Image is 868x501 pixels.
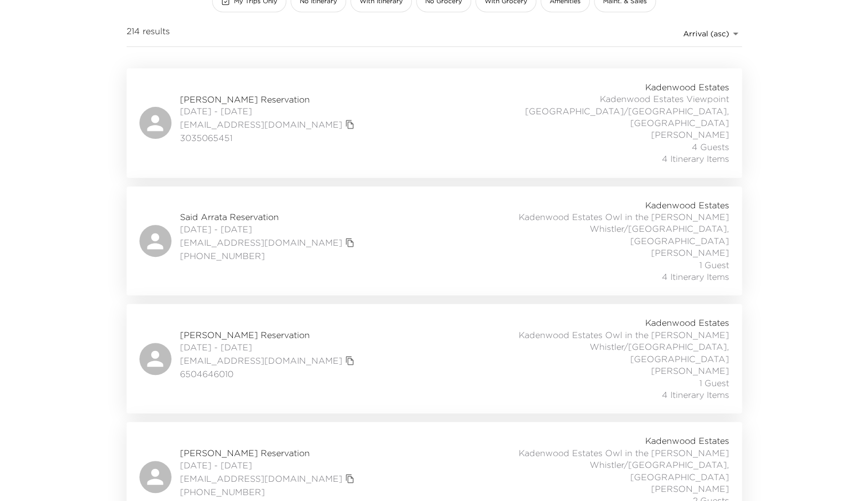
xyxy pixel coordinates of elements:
span: Kadenwood Estates Owl in the [PERSON_NAME] Whistler/[GEOGRAPHIC_DATA], [GEOGRAPHIC_DATA] [493,447,729,483]
span: 4 Itinerary Items [662,389,729,401]
a: [EMAIL_ADDRESS][DOMAIN_NAME] [180,355,342,366]
span: 1 Guest [699,259,729,271]
span: [DATE] - [DATE] [180,341,357,353]
span: 1 Guest [699,377,729,389]
span: Kadenwood Estates [645,199,729,211]
button: copy primary member email [342,235,357,250]
span: [PERSON_NAME] Reservation [180,447,357,459]
span: Kadenwood Estates Viewpoint [GEOGRAPHIC_DATA]/[GEOGRAPHIC_DATA], [GEOGRAPHIC_DATA] [493,93,729,129]
a: [PERSON_NAME] Reservation[DATE] - [DATE][EMAIL_ADDRESS][DOMAIN_NAME]copy primary member email3035... [127,68,742,178]
span: 4 Guests [692,141,729,153]
span: [DATE] - [DATE] [180,459,357,471]
span: Kadenwood Estates [645,317,729,328]
span: [PHONE_NUMBER] [180,250,357,262]
span: [PERSON_NAME] [651,483,729,495]
span: [PERSON_NAME] [651,365,729,377]
a: Said Arrata Reservation[DATE] - [DATE][EMAIL_ADDRESS][DOMAIN_NAME]copy primary member email[PHONE... [127,186,742,296]
span: [PERSON_NAME] [651,247,729,259]
span: Kadenwood Estates [645,81,729,93]
button: copy primary member email [342,353,357,368]
span: 4 Itinerary Items [662,153,729,165]
a: [EMAIL_ADDRESS][DOMAIN_NAME] [180,237,342,248]
span: 4 Itinerary Items [662,271,729,283]
span: [PERSON_NAME] Reservation [180,329,357,341]
a: [EMAIL_ADDRESS][DOMAIN_NAME] [180,473,342,484]
span: Arrival (asc) [683,29,729,38]
span: Said Arrata Reservation [180,211,357,223]
span: Kadenwood Estates Owl in the [PERSON_NAME] Whistler/[GEOGRAPHIC_DATA], [GEOGRAPHIC_DATA] [493,211,729,247]
span: Kadenwood Estates [645,435,729,447]
span: [PHONE_NUMBER] [180,486,357,498]
a: [PERSON_NAME] Reservation[DATE] - [DATE][EMAIL_ADDRESS][DOMAIN_NAME]copy primary member email6504... [127,304,742,413]
span: [DATE] - [DATE] [180,223,357,235]
button: copy primary member email [342,471,357,486]
span: 6504646010 [180,368,357,380]
a: [EMAIL_ADDRESS][DOMAIN_NAME] [180,119,342,130]
span: 3035065451 [180,132,357,144]
span: [PERSON_NAME] Reservation [180,93,357,105]
span: [PERSON_NAME] [651,129,729,140]
span: Kadenwood Estates Owl in the [PERSON_NAME] Whistler/[GEOGRAPHIC_DATA], [GEOGRAPHIC_DATA] [493,329,729,365]
span: 214 results [127,25,170,42]
span: [DATE] - [DATE] [180,105,357,117]
button: copy primary member email [342,117,357,132]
